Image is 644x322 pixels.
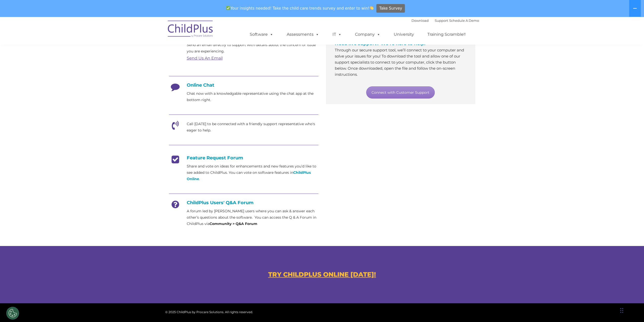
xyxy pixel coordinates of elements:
[411,18,429,23] a: Download
[226,6,230,10] img: ✅
[6,307,19,319] button: Cookies Settings
[165,310,253,314] span: © 2025 ChildPlus by Procare Solutions. All rights reserved.
[282,29,324,40] a: Assessments
[169,82,318,88] h4: Online Chat
[169,155,318,161] h4: Feature Request Forum
[389,29,419,40] a: University
[435,18,448,23] a: Support
[169,200,318,205] h4: ChildPlus Users' Q&A Forum
[620,303,623,318] div: Drag
[187,42,318,54] p: Send an email directly to support with details about the concern or issue you are experiencing.
[350,29,385,40] a: Company
[187,56,223,61] a: Send Us An Email
[187,90,318,103] p: Chat now with a knowledgable representative using the chat app at the bottom right.
[335,47,466,78] p: Through our secure support tool, we’ll connect to your computer and solve your issues for you! To...
[187,208,318,227] p: A forum led by [PERSON_NAME] users where you can ask & answer each other’s questions about the so...
[187,163,318,182] p: Share and vote on ideas for enhancements and new features you’d like to see added to ChildPlus. Y...
[411,18,479,23] font: |
[187,121,318,134] p: Call [DATE] to be connected with a friendly support representative who's eager to help.
[268,271,376,278] a: TRY CHILDPLUS ONLINE [DATE]!
[449,18,479,23] a: Schedule A Demo
[366,86,435,99] a: Connect with Customer Support
[327,29,347,40] a: IT
[619,298,644,322] iframe: Chat Widget
[165,17,216,42] img: ChildPlus by Procare Solutions
[224,3,376,13] span: Your insights needed! Take the child care trends survey and enter to win!
[245,29,278,40] a: Software
[422,29,471,40] a: Training Scramble!!
[379,4,402,13] span: Take Survey
[187,170,311,181] a: ChildPlus Online
[210,221,257,226] strong: Community > Q&A Forum
[376,4,405,13] a: Take Survey
[370,6,373,10] img: 👏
